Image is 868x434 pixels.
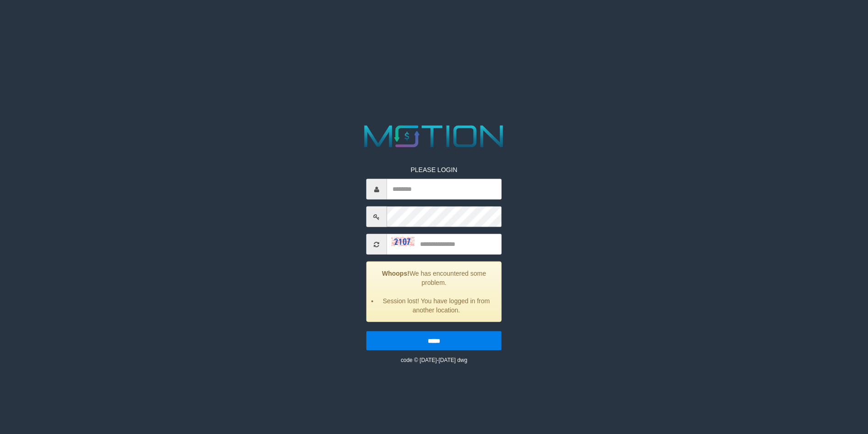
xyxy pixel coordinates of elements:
[358,122,510,151] img: MOTION_logo.png
[401,357,467,363] small: code © [DATE]-[DATE] dwg
[366,165,502,174] p: PLEASE LOGIN
[382,270,409,277] strong: Whoops!
[366,262,502,322] div: We has encountered some problem.
[378,296,494,315] li: Session lost! You have logged in from another location.
[392,237,415,246] img: captcha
